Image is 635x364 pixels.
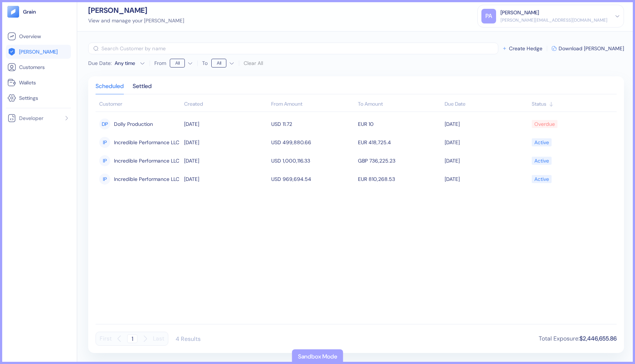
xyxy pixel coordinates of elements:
[502,46,542,51] button: Create Hedge
[445,100,528,108] div: Sort ascending
[88,7,184,14] div: [PERSON_NAME]
[182,152,269,170] td: [DATE]
[114,154,179,167] span: Incredible Performance LLC
[170,57,193,69] button: From
[7,78,69,87] a: Wallets
[356,115,443,133] td: EUR 10
[176,335,201,343] div: 4 Results
[356,133,443,152] td: EUR 418,725.4
[202,61,208,66] label: To
[182,133,269,152] td: [DATE]
[269,115,356,133] td: USD 11.72
[99,137,110,148] div: IP
[19,48,58,55] span: [PERSON_NAME]
[501,17,607,23] div: [PERSON_NAME][EMAIL_ADDRESS][DOMAIN_NAME]
[501,9,539,17] div: [PERSON_NAME]
[7,94,69,102] a: Settings
[88,59,112,67] span: Due Date :
[298,352,337,361] div: Sandbox Mode
[534,118,555,130] div: Overdue
[99,155,110,166] div: IP
[23,9,36,14] img: logo
[88,59,145,67] button: Due Date:Any time
[7,47,69,56] a: [PERSON_NAME]
[534,173,549,185] div: Active
[88,17,184,25] div: View and manage your [PERSON_NAME]
[101,43,498,54] input: Search Customer by name
[182,115,269,133] td: [DATE]
[114,118,153,130] span: Dolly Production
[532,100,613,108] div: Sort ascending
[133,84,152,94] div: Settled
[211,57,234,69] button: To
[481,9,496,23] div: PA
[153,332,164,346] button: Last
[96,97,182,112] th: Customer
[100,332,112,346] button: First
[580,335,617,342] span: $2,446,655.86
[19,79,36,86] span: Wallets
[534,136,549,149] div: Active
[154,61,166,66] label: From
[114,173,179,185] span: Incredible Performance LLC
[184,100,267,108] div: Sort ascending
[443,115,530,133] td: [DATE]
[356,170,443,188] td: EUR 810,268.53
[552,46,624,51] button: Download [PERSON_NAME]
[7,63,69,72] a: Customers
[99,174,110,185] div: IP
[559,46,624,51] span: Download [PERSON_NAME]
[114,136,179,149] span: Incredible Performance LLC
[96,84,124,94] div: Scheduled
[356,97,443,112] th: To Amount
[509,46,542,51] span: Create Hedge
[269,170,356,188] td: USD 969,694.54
[269,152,356,170] td: USD 1,000,116.33
[443,152,530,170] td: [DATE]
[269,133,356,152] td: USD 499,880.66
[7,6,19,18] img: logo-tablet-V2.svg
[19,94,38,102] span: Settings
[99,119,110,130] div: DP
[182,170,269,188] td: [DATE]
[534,154,549,167] div: Active
[539,334,617,343] div: Total Exposure :
[356,152,443,170] td: GBP 736,225.23
[443,133,530,152] td: [DATE]
[7,32,69,41] a: Overview
[115,59,137,67] div: Any time
[19,33,41,40] span: Overview
[19,114,43,122] span: Developer
[443,170,530,188] td: [DATE]
[269,97,356,112] th: From Amount
[19,63,45,71] span: Customers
